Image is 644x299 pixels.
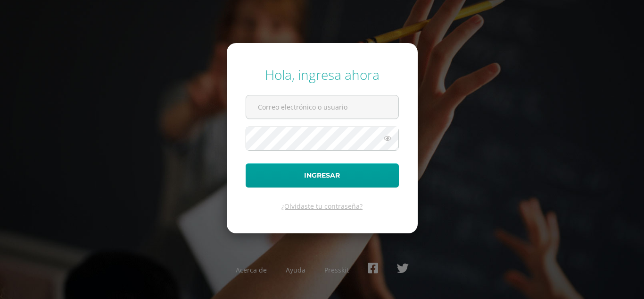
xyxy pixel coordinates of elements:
[324,265,349,274] a: Presskit
[246,95,398,119] input: Correo electrónico o usuario
[236,265,267,274] a: Acerca de
[286,265,305,274] a: Ayuda
[246,163,399,188] button: Ingresar
[281,202,363,211] a: ¿Olvidaste tu contraseña?
[246,66,399,84] div: Hola, ingresa ahora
